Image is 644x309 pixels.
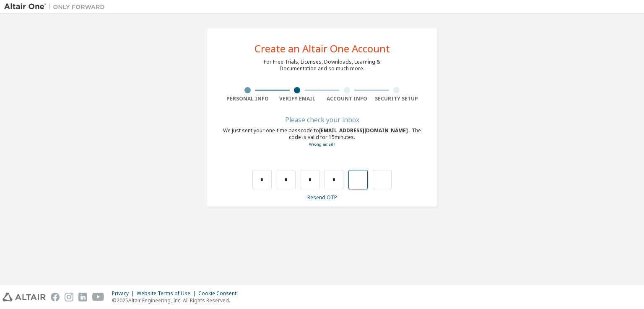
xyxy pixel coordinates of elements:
[254,44,390,54] div: Create an Altair One Account
[112,297,241,304] p: © 2025 Altair Engineering, Inc. All Rights Reserved.
[3,293,46,301] img: altair_logo.svg
[273,95,322,102] div: Verify Email
[319,127,409,134] span: [EMAIL_ADDRESS][DOMAIN_NAME]
[137,290,198,297] div: Website Terms of Use
[51,293,60,301] img: facebook.svg
[322,95,372,102] div: Account Info
[223,117,421,122] div: Please check your inbox
[92,293,104,301] img: youtube.svg
[264,59,380,72] div: For Free Trials, Licenses, Downloads, Learning & Documentation and so much more.
[112,290,137,297] div: Privacy
[198,290,241,297] div: Cookie Consent
[4,3,109,11] img: Altair One
[223,95,273,102] div: Personal Info
[65,293,73,301] img: instagram.svg
[307,194,337,201] a: Resend OTP
[372,95,422,102] div: Security Setup
[309,142,335,147] a: Go back to the registration form
[78,293,87,301] img: linkedin.svg
[223,127,421,148] div: We just sent your one-time passcode to . The code is valid for 15 minutes.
